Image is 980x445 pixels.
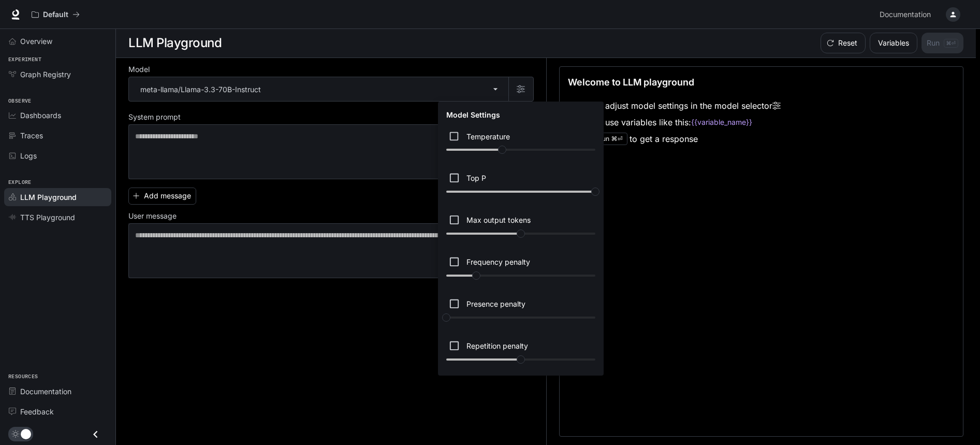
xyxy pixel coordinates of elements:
p: Top P [466,173,486,183]
div: Penalizes new tokens based on whether they appear in the prompt or the generated text so far. Val... [442,334,599,371]
p: Max output tokens [466,214,531,225]
p: Temperature [466,131,510,142]
div: Penalizes new tokens based on whether they appear in the generated text so far. Higher values inc... [442,292,599,329]
h6: Model Settings [442,106,504,124]
div: Controls the creativity and randomness of the response. Higher values (e.g., 0.8) result in more ... [442,124,599,162]
div: Penalizes new tokens based on their existing frequency in the generated text. Higher values decre... [442,250,599,288]
div: Sets the maximum number of tokens (words or subwords) in the generated output. Directly controls ... [442,208,599,246]
div: Maintains diversity and naturalness by considering only the tokens with the highest cumulative pr... [442,166,599,204]
p: Repetition penalty [466,340,528,351]
p: Presence penalty [466,298,525,309]
p: Frequency penalty [466,256,530,267]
